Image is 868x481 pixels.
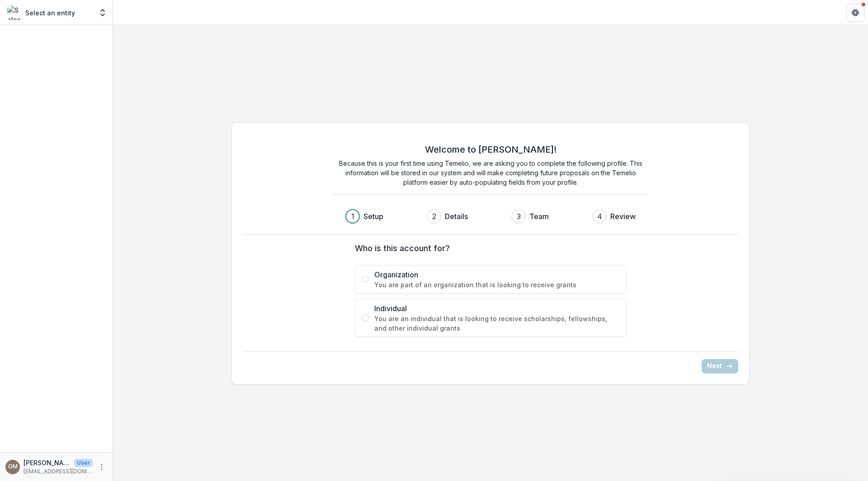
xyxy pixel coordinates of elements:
[425,144,557,155] h2: Welcome to [PERSON_NAME]!
[374,280,619,290] span: You are part of an organization that is looking to receive grants
[7,5,22,20] img: Select an entity
[24,458,71,467] p: [PERSON_NAME]
[517,211,521,222] div: 3
[96,4,109,22] button: Open entity switcher
[610,211,636,222] h3: Review
[8,464,18,470] div: Gilly Martell
[25,8,75,18] p: Select an entity
[529,211,549,222] h3: Team
[846,4,864,22] button: Get Help
[363,211,383,222] h3: Setup
[702,359,738,374] button: Next
[351,211,354,222] div: 1
[345,209,636,224] div: Progress
[432,211,436,222] div: 2
[374,269,619,280] span: Organization
[332,159,649,187] p: Because this is your first time using Temelio, we are asking you to complete the following profil...
[355,242,621,254] label: Who is this account for?
[96,462,107,472] button: More
[374,303,619,314] span: Individual
[445,211,468,222] h3: Details
[24,467,93,476] p: [EMAIL_ADDRESS][DOMAIN_NAME]
[374,314,619,333] span: You are an individual that is looking to receive scholarships, fellowships, and other individual ...
[74,459,93,467] p: User
[597,211,602,222] div: 4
